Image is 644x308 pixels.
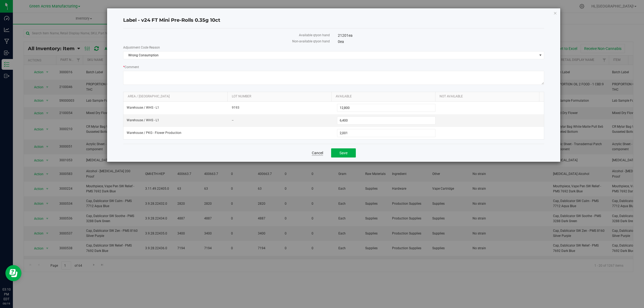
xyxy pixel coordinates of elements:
h4: Label - v24 FT Mini Pre-Rolls 0.35g 10ct [123,17,544,24]
a: Cancel [312,150,323,156]
span: ea [349,33,353,38]
input: 12,800 [337,104,436,112]
span: Save [339,151,347,155]
label: Non-available qty [123,39,330,44]
span: select [537,52,544,59]
iframe: Resource center [5,265,21,281]
span: -- [232,118,331,123]
a: Not Available [440,94,537,99]
span: 21201 [338,33,353,38]
span: on hand [318,39,330,43]
a: Available [336,94,433,99]
span: Warehouse / WHS - L1 [127,118,159,123]
span: 0 [338,39,344,44]
label: Adjustment Code Reason [123,45,544,50]
span: Warehouse / WHS - L1 [127,105,159,110]
a: Lot Number [232,94,330,99]
span: ea [340,39,344,44]
span: Warehouse / PKG - Flower Production [127,130,181,135]
span: 9193 [232,105,331,110]
span: Wrong Consumption [123,52,537,59]
button: Save [331,148,356,157]
span: on hand [318,33,330,37]
a: Area / [GEOGRAPHIC_DATA] [128,94,226,99]
input: 2,001 [337,129,436,137]
label: Comment [123,65,544,69]
label: Available qty [123,33,330,38]
input: 6,400 [337,117,436,124]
